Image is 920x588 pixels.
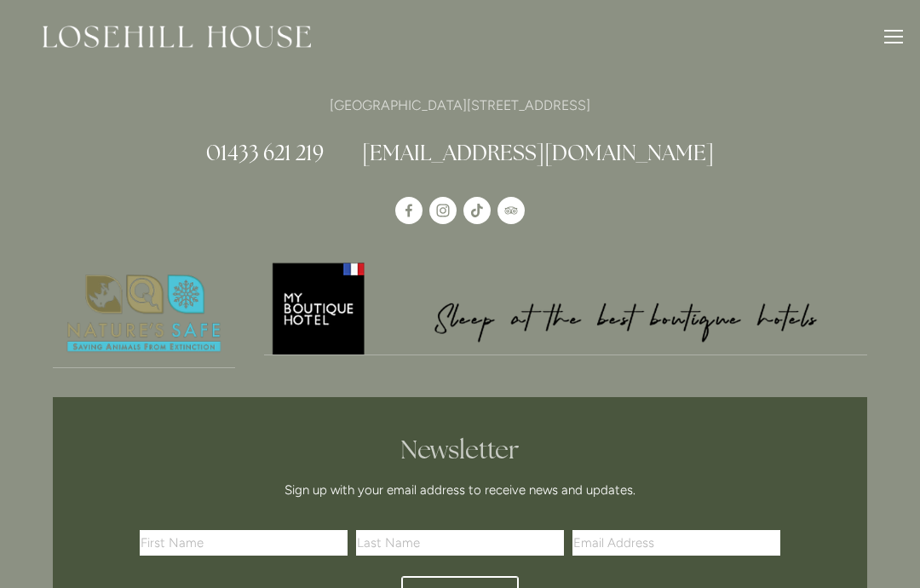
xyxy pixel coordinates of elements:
img: My Boutique Hotel - Logo [264,260,868,355]
input: First Name [140,530,348,556]
input: Last Name [356,530,564,556]
p: [GEOGRAPHIC_DATA][STREET_ADDRESS] [53,94,867,117]
a: Nature's Safe - Logo [53,260,235,368]
p: Sign up with your email address to receive news and updates. [146,480,774,500]
h2: Newsletter [146,435,774,465]
input: Email Address [572,530,780,556]
a: Losehill House Hotel & Spa [395,197,423,224]
img: Nature's Safe - Logo [53,260,235,367]
a: TikTok [463,197,491,224]
a: [EMAIL_ADDRESS][DOMAIN_NAME] [362,139,714,166]
a: Instagram [429,197,457,224]
a: 01433 621 219 [206,139,324,166]
a: My Boutique Hotel - Logo [264,260,868,355]
img: Losehill House [43,26,311,48]
a: TripAdvisor [497,197,525,224]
